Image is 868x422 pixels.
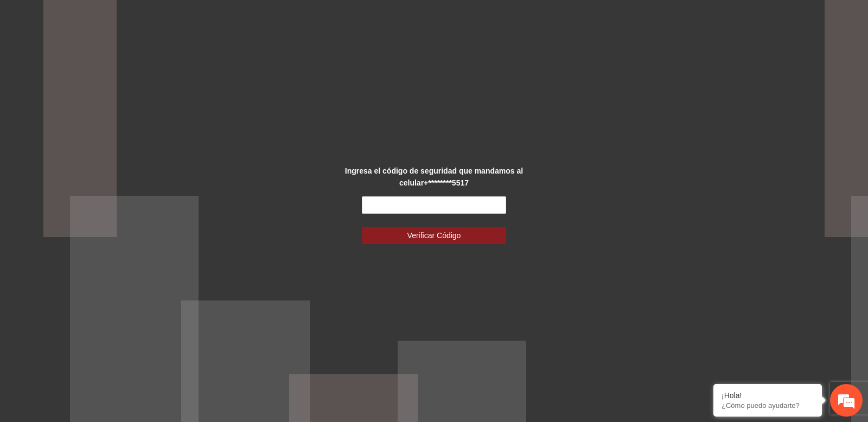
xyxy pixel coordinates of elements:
[407,229,461,241] span: Verificar Código
[63,145,150,254] span: Estamos en línea.
[362,227,507,244] button: Verificar Código
[178,5,204,31] div: Minimizar ventana de chat en vivo
[56,55,182,69] div: Chatee con nosotros ahora
[5,296,207,334] textarea: Escriba su mensaje y pulse “Intro”
[722,401,814,410] p: ¿Cómo puedo ayudarte?
[722,391,814,400] div: ¡Hola!
[345,167,523,187] strong: Ingresa el código de seguridad que mandamos al celular +********5517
